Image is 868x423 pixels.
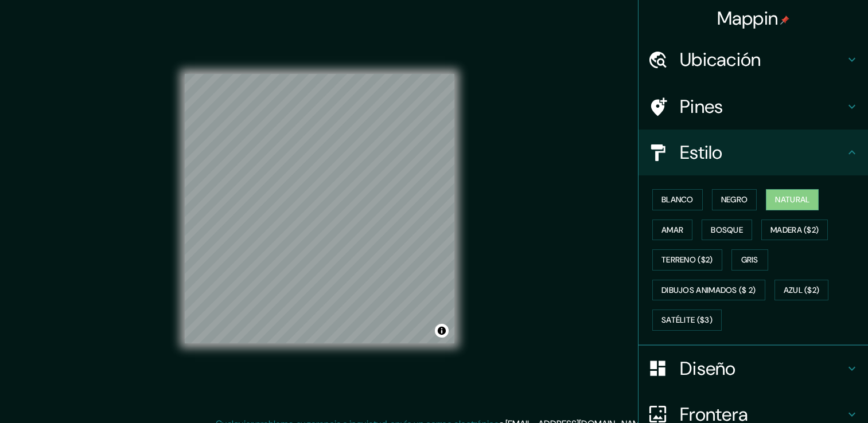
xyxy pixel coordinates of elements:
[680,48,845,71] h4: Ubicación
[661,283,756,297] font: Dibujos animados ($ 2)
[702,220,752,241] button: Bosque
[661,313,713,327] font: Satélite ($3)
[717,6,779,30] font: Mappin
[652,280,765,301] button: Dibujos animados ($ 2)
[780,15,789,25] img: pin-icon.png
[185,74,454,343] canvas: Mapa
[661,193,694,207] font: Blanco
[652,189,703,210] button: Blanco
[784,283,820,297] font: Azul ($2)
[652,249,722,271] button: Terreno ($2)
[661,253,713,267] font: Terreno ($2)
[731,249,768,271] button: Gris
[639,346,868,391] div: Diseño
[661,223,683,237] font: Amar
[680,95,845,118] h4: Pines
[680,141,845,164] h4: Estilo
[721,193,748,207] font: Negro
[652,220,692,241] button: Amar
[774,280,829,301] button: Azul ($2)
[741,253,758,267] font: Gris
[639,37,868,83] div: Ubicación
[435,324,449,338] button: Alternar atribución
[712,189,757,210] button: Negro
[766,189,819,210] button: Natural
[766,378,855,410] iframe: Help widget launcher
[711,223,743,237] font: Bosque
[775,193,809,207] font: Natural
[770,223,819,237] font: Madera ($2)
[639,84,868,130] div: Pines
[639,130,868,175] div: Estilo
[652,310,722,331] button: Satélite ($3)
[680,357,845,380] h4: Diseño
[761,220,828,241] button: Madera ($2)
